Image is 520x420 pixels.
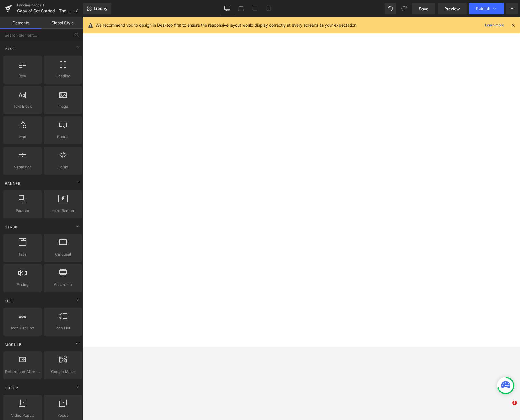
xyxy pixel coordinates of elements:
a: Preview [438,3,467,14]
span: Row [5,73,40,79]
span: Button [46,134,80,140]
button: More [506,3,518,14]
span: Popup [4,385,19,391]
span: Carousel [46,251,80,257]
span: Icon List Hoz [5,325,40,331]
span: 3 [512,401,517,405]
span: Hero Banner [46,208,80,214]
span: Liquid [46,164,80,170]
span: Stack [4,224,18,230]
span: Module [4,342,22,347]
button: Redo [398,3,410,14]
a: Mobile [262,3,275,14]
p: We recommend you to design in Desktop first to ensure the responsive layout would display correct... [96,22,358,28]
span: Google Maps [46,369,80,375]
span: Pricing [5,282,40,288]
span: Base [4,46,15,52]
iframe: Intercom live chat [501,401,514,414]
span: Accordion [46,282,80,288]
span: Before and After Images [5,369,40,375]
a: Landing Pages [17,3,83,7]
button: Publish [469,3,504,14]
a: Desktop [220,3,234,14]
span: Heading [46,73,80,79]
span: Preview [444,6,460,12]
a: Global Style [42,17,83,29]
span: Icon List [46,325,80,331]
a: Laptop [234,3,248,14]
span: Parallax [5,208,40,214]
span: Icon [5,134,40,140]
span: Banner [4,181,21,186]
span: Image [46,103,80,109]
button: Undo [385,3,396,14]
span: Text Block [5,103,40,109]
a: New Library [83,3,111,14]
span: List [4,298,14,304]
span: Video Popup [5,412,40,418]
span: Copy of Get Started - The Flower Letters V2 [17,9,72,13]
iframe: To enrich screen reader interactions, please activate Accessibility in Grammarly extension settings [83,17,520,347]
a: Tablet [248,3,262,14]
span: Tabs [5,251,40,257]
span: Publish [476,6,490,11]
a: Learn more [483,22,506,29]
span: Separator [5,164,40,170]
span: Popup [46,412,80,418]
span: Library [94,6,107,11]
span: Save [419,6,428,12]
